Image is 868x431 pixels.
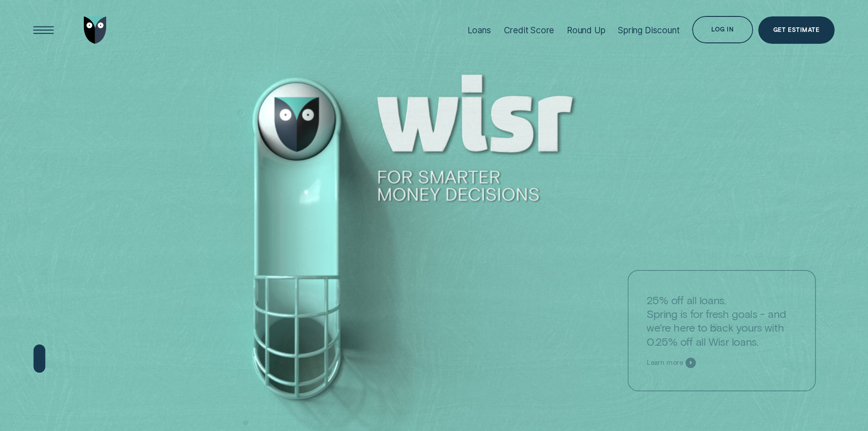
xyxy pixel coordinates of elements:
div: Credit Score [504,25,555,36]
div: Round Up [567,25,606,36]
div: Loans [467,25,491,36]
a: Get Estimate [758,16,835,44]
img: Wisr [84,16,107,44]
button: Open Menu [30,16,57,44]
button: Log in [692,16,753,43]
p: 25% off all loans. Spring is for fresh goals - and we're here to back yours with 0.25% off all Wi... [647,293,797,348]
span: Learn more [647,358,683,367]
a: 25% off all loans.Spring is for fresh goals - and we're here to back yours with 0.25% off all Wis... [628,270,816,391]
div: Spring Discount [618,25,679,36]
